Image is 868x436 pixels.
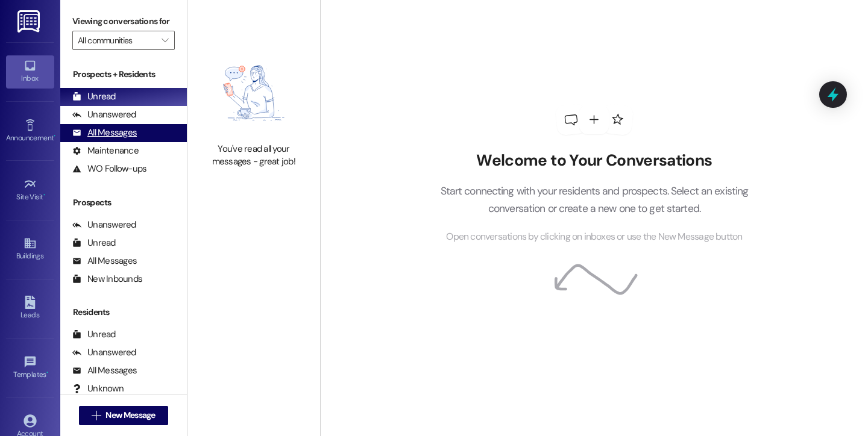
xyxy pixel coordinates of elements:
input: All communities [78,31,156,50]
span: • [46,369,48,377]
i:  [162,36,168,45]
div: Unanswered [72,346,136,359]
div: Unread [72,90,116,103]
img: empty-state [201,49,307,137]
a: Site Visit • [6,174,54,207]
div: Unanswered [72,108,136,121]
div: New Inbounds [72,273,142,285]
div: All Messages [72,126,137,139]
span: Open conversations by clicking on inboxes or use the New Message button [446,229,742,244]
span: • [54,132,55,140]
a: Leads [6,292,54,325]
p: Start connecting with your residents and prospects. Select an existing conversation or create a n... [422,182,767,217]
div: Prospects + Residents [60,68,187,81]
div: WO Follow-ups [72,163,146,175]
a: Buildings [6,233,54,266]
button: New Message [79,406,168,425]
img: ResiDesk Logo [17,10,42,33]
i:  [92,411,101,420]
div: Unread [72,328,116,341]
a: Templates • [6,352,54,384]
div: Unread [72,237,116,249]
div: Prospects [60,196,187,209]
label: Viewing conversations for [72,12,175,31]
div: All Messages [72,364,137,377]
div: Residents [60,306,187,319]
div: Maintenance [72,145,139,157]
div: Unknown [72,382,124,395]
div: You've read all your messages - great job! [201,143,307,169]
span: New Message [105,409,155,422]
a: Inbox [6,55,54,88]
span: • [43,191,45,199]
div: Unanswered [72,219,136,231]
h2: Welcome to Your Conversations [422,151,767,170]
div: All Messages [72,255,137,267]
